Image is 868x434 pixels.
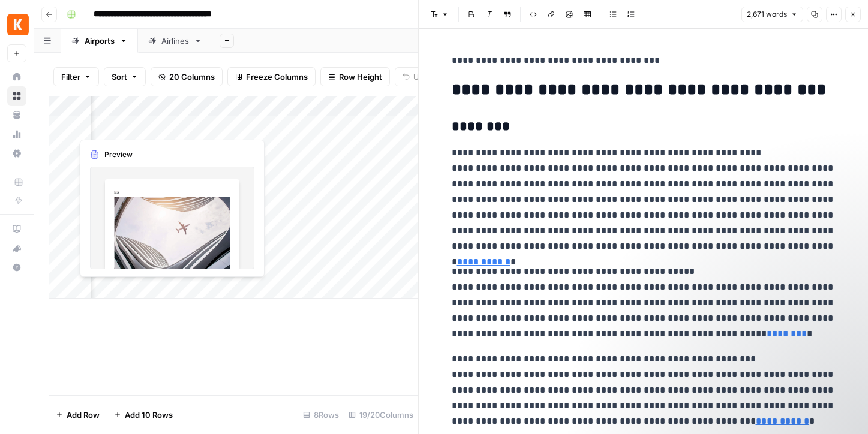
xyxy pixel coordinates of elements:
a: Settings [7,144,26,163]
a: AirOps Academy [7,219,26,239]
div: What's new? [8,239,26,257]
button: Add Row [49,405,107,424]
a: Usage [7,125,26,144]
button: Undo [395,67,441,86]
img: Kayak Logo [7,14,29,35]
span: Freeze Columns [246,71,308,83]
button: Workspace: Kayak [7,10,26,40]
button: Filter [53,67,99,86]
div: Airlines [161,35,189,47]
button: 20 Columns [151,67,223,86]
span: Add Row [67,409,100,421]
button: 2,671 words [741,7,803,22]
button: Freeze Columns [227,67,316,86]
div: Airports [85,35,115,47]
span: Add 10 Rows [125,409,173,421]
button: Row Height [320,67,390,86]
a: Browse [7,86,26,106]
span: 20 Columns [169,71,215,83]
span: Filter [61,71,80,83]
div: 8 Rows [298,405,344,424]
button: Help + Support [7,258,26,277]
a: Home [7,67,26,86]
button: Add 10 Rows [107,405,180,424]
span: 2,671 words [747,9,787,20]
span: Row Height [339,71,382,83]
a: Your Data [7,106,26,125]
button: Sort [104,67,146,86]
div: 19/20 Columns [344,405,418,424]
a: Airlines [138,29,212,53]
span: Sort [112,71,127,83]
a: Airports [61,29,138,53]
button: What's new? [7,239,26,258]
